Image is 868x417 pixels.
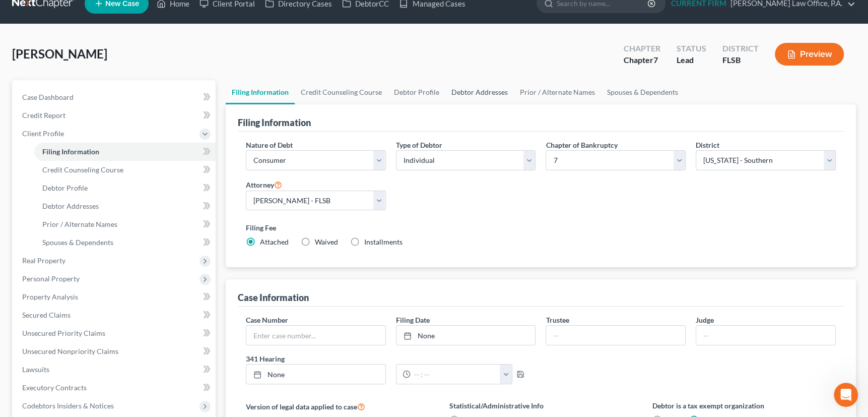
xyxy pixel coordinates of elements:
[48,330,56,338] button: Upload attachment
[16,59,144,78] b: 🚨ATTN: [GEOGRAPHIC_DATA] of [US_STATE]
[158,4,177,23] button: Home
[8,53,165,159] div: 🚨ATTN: [GEOGRAPHIC_DATA] of [US_STATE]The court has added a new Credit Counseling Field that we n...
[22,93,74,101] span: Case Dashboard
[396,326,536,345] a: None
[34,161,216,179] a: Credit Counseling Course
[49,10,85,17] h1: Operator
[14,288,216,306] a: Property Analysis
[22,347,118,355] span: Unsecured Nonpriority Claims
[34,179,216,197] a: Debtor Profile
[22,365,49,374] span: Lawsuits
[775,43,844,66] button: Preview
[22,274,80,283] span: Personal Property
[396,140,442,150] label: Type of Debtor
[246,400,429,412] label: Version of legal data applied to case
[14,88,216,106] a: Case Dashboard
[677,43,706,54] div: Status
[22,129,64,138] span: Client Profile
[624,43,660,54] div: Chapter
[260,237,289,246] span: Attached
[246,178,282,191] label: Attorney
[238,291,309,304] div: Case Information
[364,237,403,246] span: Installments
[696,315,714,325] label: Judge
[514,80,601,104] a: Prior / Alternate Names
[42,165,123,174] span: Credit Counseling Course
[173,326,189,342] button: Send a message…
[14,361,216,379] a: Lawsuits
[34,143,216,161] a: Filing Information
[125,179,185,227] div: thumbs up
[9,309,193,326] textarea: Message…
[117,167,193,233] div: thumbs up
[42,238,113,247] span: Spouses & Dependents
[22,256,65,265] span: Real Property
[8,242,165,318] div: You’ll get replies here and in your email:✉️[EMAIL_ADDRESS][DOMAIN_NAME]Our usual reply time🕒A fe...
[34,197,216,215] a: Debtor Addresses
[42,202,99,210] span: Debtor Addresses
[449,400,633,411] label: Statistical/Administrative Info
[246,365,385,384] a: None
[7,4,26,23] button: go back
[834,383,858,407] iframe: Intercom live chat
[22,329,105,337] span: Unsecured Priority Claims
[12,46,107,61] span: [PERSON_NAME]
[22,383,87,392] span: Executory Contracts
[677,54,706,66] div: Lead
[29,6,45,22] img: Profile image for Operator
[34,215,216,233] a: Prior / Alternate Names
[16,248,157,287] div: You’ll get replies here and in your email: ✉️
[32,330,40,338] button: Gif picker
[246,140,293,150] label: Nature of Debt
[295,80,388,104] a: Credit Counseling Course
[14,306,216,324] a: Secured Claims
[601,80,684,104] a: Spouses & Dependents
[14,324,216,342] a: Unsecured Priority Claims
[14,379,216,397] a: Executory Contracts
[445,80,514,104] a: Debtor Addresses
[16,292,157,312] div: Our usual reply time 🕒
[653,55,658,65] span: 7
[246,315,288,325] label: Case Number
[411,365,501,384] input: -- : --
[8,167,193,242] div: user says…
[246,326,385,345] input: Enter case number...
[396,315,430,325] label: Filing Date
[14,106,216,125] a: Credit Report
[546,326,685,345] input: --
[246,222,836,233] label: Filing Fee
[14,342,216,361] a: Unsecured Nonpriority Claims
[25,303,72,311] b: A few hours
[241,353,541,364] label: 341 Hearing
[388,80,445,104] a: Debtor Profile
[624,54,660,66] div: Chapter
[42,184,88,192] span: Debtor Profile
[546,140,617,150] label: Chapter of Bankruptcy
[696,140,719,150] label: District
[226,80,295,104] a: Filing Information
[315,237,338,246] span: Waived
[42,220,117,228] span: Prior / Alternate Names
[34,233,216,252] a: Spouses & Dependents
[22,311,71,319] span: Secured Claims
[652,400,836,411] label: Debtor is a tax exempt organization
[238,116,311,129] div: Filing Information
[42,147,99,156] span: Filing Information
[8,53,193,167] div: Katie says…
[22,401,114,410] span: Codebtors Insiders & Notices
[177,4,195,22] div: Close
[22,292,78,301] span: Property Analysis
[64,330,72,338] button: Start recording
[696,326,835,345] input: --
[16,330,24,338] button: Emoji picker
[722,43,759,54] div: District
[8,242,193,340] div: Operator says…
[22,111,65,120] span: Credit Report
[722,54,759,66] div: FLSB
[16,268,96,286] b: [EMAIL_ADDRESS][DOMAIN_NAME]
[546,315,569,325] label: Trustee
[16,84,157,153] div: The court has added a new Credit Counseling Field that we need to update upon filing. Please remo...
